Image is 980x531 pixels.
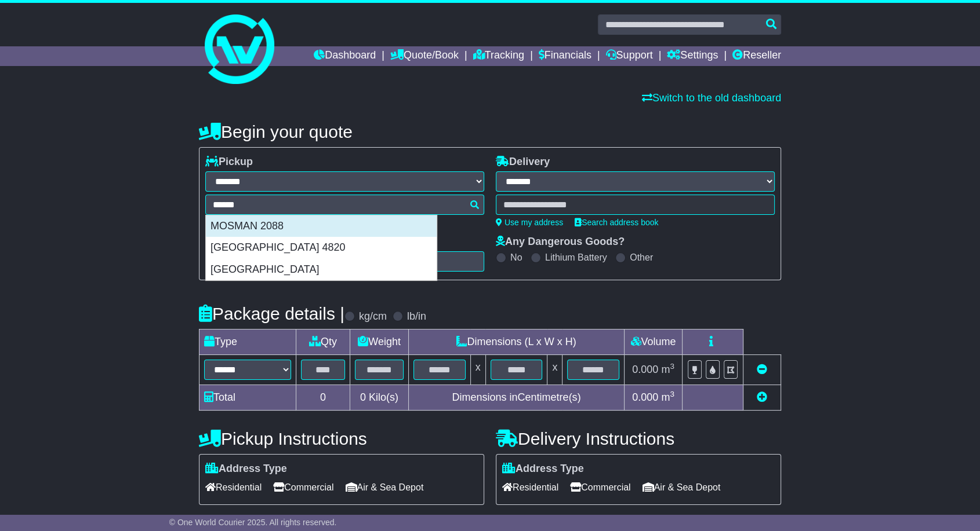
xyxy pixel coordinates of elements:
[350,329,409,355] td: Weight
[408,385,624,411] td: Dimensions in Centimetre(s)
[206,215,437,237] div: MOSMAN 2088
[199,329,296,355] td: Type
[296,385,350,411] td: 0
[575,218,658,227] a: Search address book
[757,364,767,375] a: Remove this item
[632,364,658,375] span: 0.000
[205,156,253,169] label: Pickup
[632,391,658,403] span: 0.000
[314,46,376,66] a: Dashboard
[407,310,426,323] label: lb/in
[296,329,350,355] td: Qty
[757,391,767,403] a: Add new item
[199,122,781,141] h4: Begin your quote
[470,355,485,385] td: x
[199,304,344,323] h4: Package details |
[667,46,718,66] a: Settings
[206,237,437,259] div: [GEOGRAPHIC_DATA] 4820
[570,478,630,496] span: Commercial
[359,310,387,323] label: kg/cm
[630,252,653,263] label: Other
[205,463,287,475] label: Address Type
[169,518,337,527] span: © One World Courier 2025. All rights reserved.
[670,390,674,398] sup: 3
[661,364,674,375] span: m
[206,259,437,281] div: [GEOGRAPHIC_DATA]
[643,478,721,496] span: Air & Sea Depot
[547,355,562,385] td: x
[661,391,674,403] span: m
[408,329,624,355] td: Dimensions (L x W x H)
[496,218,563,227] a: Use my address
[473,46,524,66] a: Tracking
[732,46,781,66] a: Reseller
[205,195,484,215] typeahead: Please provide city
[390,46,459,66] a: Quote/Book
[624,329,682,355] td: Volume
[360,391,366,403] span: 0
[205,478,262,496] span: Residential
[539,46,591,66] a: Financials
[642,92,781,104] a: Switch to the old dashboard
[273,478,333,496] span: Commercial
[605,46,652,66] a: Support
[350,385,409,411] td: Kilo(s)
[496,156,550,169] label: Delivery
[545,252,607,263] label: Lithium Battery
[496,429,781,448] h4: Delivery Instructions
[346,478,424,496] span: Air & Sea Depot
[670,362,674,371] sup: 3
[502,478,558,496] span: Residential
[502,463,584,475] label: Address Type
[199,385,296,411] td: Total
[199,429,484,448] h4: Pickup Instructions
[510,252,522,263] label: No
[496,236,625,248] label: Any Dangerous Goods?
